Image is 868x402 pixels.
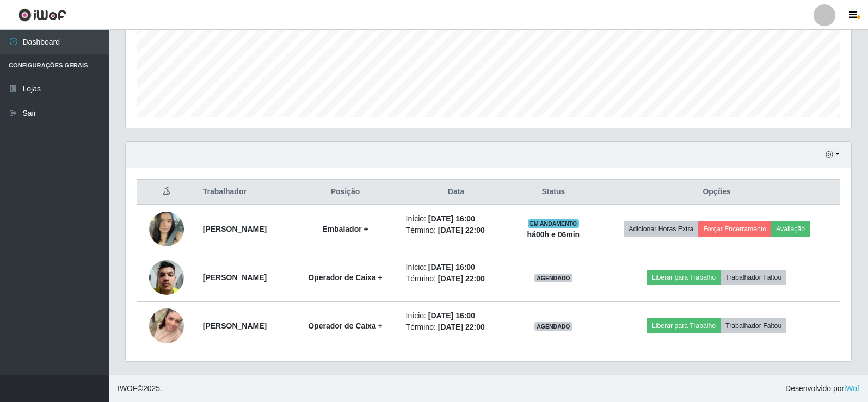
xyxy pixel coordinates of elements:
[203,321,267,330] strong: [PERSON_NAME]
[406,321,507,333] li: Término:
[308,321,383,330] strong: Operador de Caixa +
[721,318,786,333] button: Trabalhador Faltou
[203,225,267,233] strong: [PERSON_NAME]
[308,273,383,282] strong: Operador de Caixa +
[534,322,572,331] span: AGENDADO
[844,384,859,393] a: iWof
[438,226,485,234] time: [DATE] 22:00
[647,318,721,333] button: Liberar para Trabalho
[428,311,475,320] time: [DATE] 16:00
[406,273,507,285] li: Término:
[149,295,184,357] img: 1753525532646.jpeg
[203,273,267,282] strong: [PERSON_NAME]
[118,383,162,394] span: © 2025 .
[534,274,572,282] span: AGENDADO
[406,310,507,321] li: Início:
[721,270,786,285] button: Trabalhador Faltou
[406,225,507,236] li: Término:
[647,270,721,285] button: Liberar para Trabalho
[118,384,138,393] span: IWOF
[438,274,485,283] time: [DATE] 22:00
[527,230,580,239] strong: há 00 h e 06 min
[149,254,184,300] img: 1743089720729.jpeg
[149,206,184,252] img: 1754999009306.jpeg
[785,383,859,394] span: Desenvolvido por
[771,221,810,237] button: Avaliação
[513,180,594,205] th: Status
[428,214,475,223] time: [DATE] 16:00
[698,221,771,237] button: Forçar Encerramento
[291,180,399,205] th: Posição
[406,262,507,273] li: Início:
[594,180,840,205] th: Opções
[399,180,513,205] th: Data
[406,213,507,225] li: Início:
[428,263,475,271] time: [DATE] 16:00
[322,225,368,233] strong: Embalador +
[18,8,66,22] img: CoreUI Logo
[528,219,580,228] span: EM ANDAMENTO
[438,323,485,331] time: [DATE] 22:00
[624,221,698,237] button: Adicionar Horas Extra
[196,180,292,205] th: Trabalhador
